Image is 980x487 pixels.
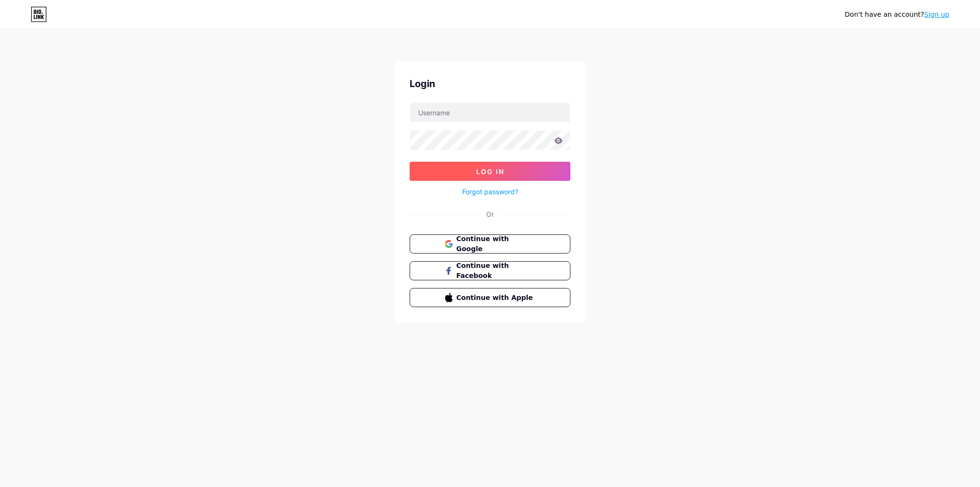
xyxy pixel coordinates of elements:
button: Continue with Facebook [410,261,570,280]
button: Log In [410,162,570,181]
button: Continue with Apple [410,288,570,307]
span: Continue with Facebook [457,261,535,281]
input: Username [410,103,570,122]
span: Continue with Google [457,234,535,254]
div: Don't have an account? [845,10,949,20]
div: Or [486,209,494,219]
button: Continue with Google [410,234,570,254]
span: Continue with Apple [457,293,535,303]
span: Log In [476,167,504,176]
a: Sign up [924,11,949,18]
div: Login [410,77,570,91]
a: Forgot password? [462,187,518,197]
